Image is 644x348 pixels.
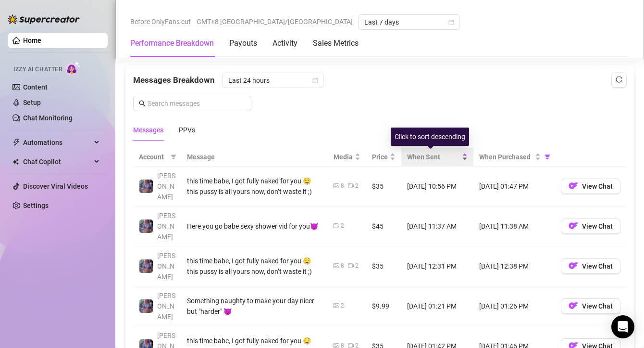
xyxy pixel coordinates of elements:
div: this time babe, I got fully naked for you 🤤 this pussy is all yours now, don’t waste it ;) [187,176,322,197]
td: [DATE] 01:21 PM [401,286,473,326]
span: When Sent [407,152,460,162]
td: [DATE] 12:38 PM [473,246,555,286]
span: Account [139,152,167,162]
div: 8 [341,261,344,271]
td: $45 [366,206,401,246]
span: calendar [448,19,454,25]
img: AI Chatter [66,61,81,75]
span: Chat Copilot [23,154,91,169]
span: [PERSON_NAME] [157,172,175,201]
div: 2 [355,261,359,271]
img: OF [569,181,578,191]
span: View Chat [582,302,613,310]
span: picture [334,263,339,269]
div: Here you go babe sexy shower vid for you😈 [187,221,322,232]
td: $35 [366,246,401,286]
img: logo-BBDzfeDw.svg [8,14,80,24]
td: [DATE] 11:37 AM [401,206,473,246]
div: Open Intercom Messenger [611,315,634,338]
div: Performance Breakdown [130,38,214,49]
img: OF [569,261,578,271]
span: [PERSON_NAME] [157,292,175,321]
td: $9.99 [366,286,401,326]
span: video-camera [334,223,339,229]
span: When Purchased [479,152,533,162]
div: this time babe, I got fully naked for you 🤤 this pussy is all yours now, don’t waste it ;) [187,256,322,277]
th: When Sent [401,148,473,167]
span: Last 24 hours [228,73,318,88]
span: [PERSON_NAME] [157,212,175,241]
a: Chat Monitoring [23,114,73,122]
span: video-camera [348,263,354,269]
button: OFView Chat [561,258,620,274]
span: Last 7 days [364,15,454,29]
div: Sales Metrics [313,38,359,49]
td: $35 [366,167,401,206]
span: filter [545,154,550,160]
div: Activity [272,38,297,49]
img: Jaylie [139,180,153,193]
span: picture [334,183,339,189]
div: PPVs [179,125,195,135]
span: Before OnlyFans cut [130,14,191,29]
a: OFView Chat [561,224,620,232]
span: Automations [23,135,91,150]
span: search [139,100,146,107]
span: [PERSON_NAME] [157,252,175,281]
span: thunderbolt [12,139,20,146]
td: [DATE] 11:38 AM [473,206,555,246]
th: Price [366,148,401,167]
div: Payouts [229,38,257,49]
img: OF [569,301,578,310]
div: Click to sort descending [391,128,469,146]
span: filter [543,150,552,164]
button: OFView Chat [561,219,620,234]
a: Setup [23,99,41,106]
a: Settings [23,202,49,209]
div: 2 [341,301,344,310]
span: View Chat [582,222,613,230]
th: Media [328,148,366,167]
span: filter [171,154,176,160]
div: 2 [341,221,344,231]
button: OFView Chat [561,179,620,194]
a: OFView Chat [561,264,620,272]
img: Jaylie [139,219,153,233]
span: GMT+8 [GEOGRAPHIC_DATA]/[GEOGRAPHIC_DATA] [197,14,353,29]
span: reload [616,76,622,83]
a: Home [23,37,41,44]
div: Messages Breakdown [133,73,626,88]
span: calendar [312,77,318,83]
span: filter [169,150,178,164]
a: OFView Chat [561,184,620,192]
div: Something naughty to make your day nicer but "harder" 😈 [187,296,322,317]
a: OFView Chat [561,304,620,312]
th: When Purchased [473,148,555,167]
td: [DATE] 10:56 PM [401,167,473,206]
input: Search messages [148,98,246,109]
span: video-camera [348,183,354,189]
td: [DATE] 12:31 PM [401,246,473,286]
span: picture [334,303,339,309]
img: Chat Copilot [12,158,19,165]
div: Messages [133,125,163,135]
span: Price [372,152,388,162]
th: Message [181,148,328,167]
a: Content [23,83,48,91]
span: Media [334,152,353,162]
img: OF [569,221,578,231]
td: [DATE] 01:26 PM [473,286,555,326]
a: Discover Viral Videos [23,182,88,190]
button: OFView Chat [561,298,620,314]
div: 2 [355,181,359,191]
div: 8 [341,181,344,191]
span: Izzy AI Chatter [13,65,62,74]
td: [DATE] 01:47 PM [473,167,555,206]
img: Jaylie [139,259,153,273]
img: Jaylie [139,299,153,313]
span: View Chat [582,262,613,270]
span: View Chat [582,182,613,190]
